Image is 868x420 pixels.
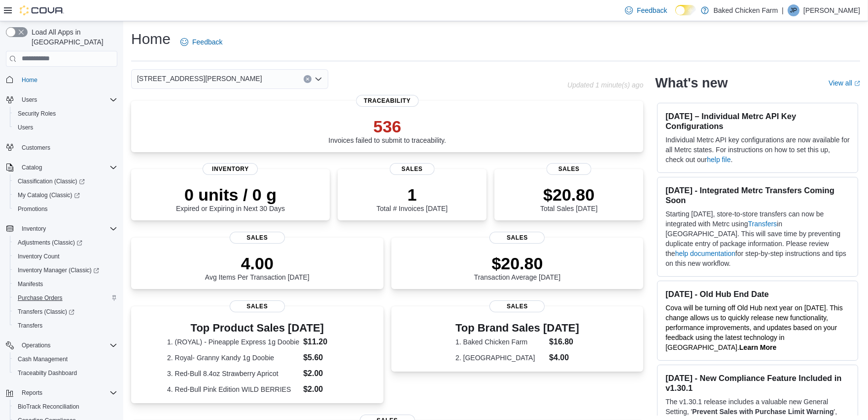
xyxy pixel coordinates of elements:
button: Traceabilty Dashboard [10,366,121,380]
span: Transfers [14,320,117,332]
button: Operations [18,339,55,351]
span: Sales [230,300,285,312]
a: Adjustments (Classic) [14,237,86,249]
p: 536 [328,117,446,136]
span: Classification (Classic) [14,175,117,187]
span: Inventory [203,163,258,175]
span: [STREET_ADDRESS][PERSON_NAME] [137,73,262,84]
p: $20.80 [540,185,597,205]
p: $20.80 [474,253,561,273]
span: Security Roles [14,108,117,120]
a: Transfers (Classic) [14,306,78,318]
dt: 1. Baked Chicken Farm [455,337,545,347]
button: BioTrack Reconciliation [10,400,121,414]
span: Home [22,76,37,84]
button: Users [18,94,41,106]
span: Traceabilty Dashboard [18,369,77,377]
a: Users [14,122,37,133]
span: Inventory Count [14,251,117,262]
button: Home [2,73,121,87]
span: My Catalog (Classic) [18,191,80,199]
a: Inventory Manager (Classic) [14,264,103,276]
button: Purchase Orders [10,291,121,305]
span: Operations [18,339,117,351]
span: JP [790,4,797,16]
span: Customers [18,141,117,154]
div: Avg Items Per Transaction [DATE] [205,253,310,281]
a: Classification (Classic) [14,175,89,187]
span: Transfers (Classic) [18,308,74,316]
strong: Learn More [739,343,776,351]
span: Cash Management [18,355,68,363]
span: BioTrack Reconciliation [14,401,117,413]
span: Sales [390,163,435,175]
button: Inventory [18,223,50,235]
a: Purchase Orders [14,292,67,304]
dt: 3. Red-Bull 8.4oz Strawberry Apricot [167,369,299,378]
span: Inventory [22,225,46,233]
a: help documentation [675,250,735,257]
a: Transfers [748,220,777,228]
span: Users [22,96,37,104]
a: Cash Management [14,353,71,365]
a: Traceabilty Dashboard [14,367,81,379]
dd: $11.20 [303,336,347,348]
span: Traceabilty Dashboard [14,367,117,379]
button: Operations [2,338,121,352]
span: Security Roles [18,110,56,118]
span: Adjustments (Classic) [14,237,117,249]
a: Promotions [14,203,52,215]
span: Reports [18,387,117,399]
h3: [DATE] - Integrated Metrc Transfers Coming Soon [665,185,850,205]
h3: Top Product Sales [DATE] [167,322,347,334]
input: Dark Mode [675,5,696,15]
span: Catalog [22,164,42,171]
img: Cova [20,5,64,15]
div: Julio Perez [788,4,799,16]
a: Inventory Manager (Classic) [10,263,121,277]
a: Manifests [14,278,47,290]
p: | [782,4,784,16]
a: Security Roles [14,108,60,120]
span: Reports [22,389,42,397]
div: Total Sales [DATE] [540,185,597,212]
h3: [DATE] - Old Hub End Date [665,289,850,299]
svg: External link [854,81,860,86]
button: Reports [18,387,46,399]
strong: Prevent Sales with Purchase Limit Warning [692,408,833,416]
span: Inventory Count [18,252,60,260]
span: Cova will be turning off Old Hub next year on [DATE]. This change allows us to quickly release ne... [665,304,843,351]
span: Sales [547,163,591,175]
div: Transaction Average [DATE] [474,253,561,281]
h2: What's new [655,75,728,91]
span: Inventory Manager (Classic) [14,264,117,276]
button: Clear input [304,75,312,83]
a: Inventory Count [14,251,64,262]
div: Invoices failed to submit to traceability. [328,117,446,144]
span: Users [18,124,33,131]
a: My Catalog (Classic) [10,188,121,202]
button: Inventory Count [10,250,121,263]
span: Home [18,74,117,86]
button: Open list of options [314,75,322,83]
span: Feedback [637,5,667,15]
a: Transfers [14,320,46,332]
span: Sales [489,232,545,244]
button: Inventory [2,222,121,236]
p: Individual Metrc API key configurations are now available for all Metrc states. For instructions ... [665,135,850,165]
h3: Top Brand Sales [DATE] [455,322,579,334]
a: Feedback [621,0,671,20]
span: Sales [489,300,545,312]
div: Expired or Expiring in Next 30 Days [176,185,285,212]
button: Security Roles [10,107,121,121]
span: Transfers [18,322,42,330]
span: Inventory [18,223,117,235]
a: My Catalog (Classic) [14,189,84,201]
span: Load All Apps in [GEOGRAPHIC_DATA] [28,27,117,47]
a: BioTrack Reconciliation [14,401,83,413]
a: Home [18,74,41,86]
button: Manifests [10,277,121,291]
button: Customers [2,140,121,155]
p: Updated 1 minute(s) ago [567,81,643,89]
p: 0 units / 0 g [176,185,285,205]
